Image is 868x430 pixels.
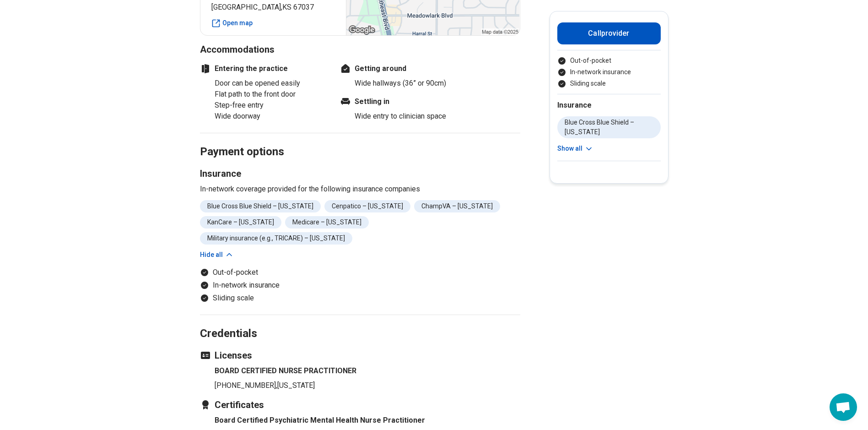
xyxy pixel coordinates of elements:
[557,56,661,65] li: Out-of-pocket
[557,116,661,138] li: Blue Cross Blue Shield – [US_STATE]
[200,398,520,411] h3: Certificates
[200,43,520,56] h3: Accommodations
[340,96,468,107] h4: Settling in
[215,111,328,122] li: Wide doorway
[557,79,661,88] li: Sliding scale
[557,100,661,111] h2: Insurance
[557,144,593,153] button: Show all
[200,216,281,229] li: KanCare – [US_STATE]
[215,365,520,376] h4: BOARD CERTIFIED NURSE PRACTITIONER
[200,232,352,245] li: Military insurance (e.g., TRICARE) – [US_STATE]
[557,22,661,44] button: Callprovider
[414,200,500,212] li: ChampVA – [US_STATE]
[276,381,315,390] span: , [US_STATE]
[215,78,328,89] li: Door can be opened easily
[830,393,857,421] div: Open chat
[215,380,520,391] p: [PHONE_NUMBER]
[557,67,661,77] li: In-network insurance
[200,200,321,212] li: Blue Cross Blue Shield – [US_STATE]
[211,2,335,13] span: [GEOGRAPHIC_DATA] , KS 67037
[211,18,335,28] a: Open map
[340,63,468,74] h4: Getting around
[200,293,520,304] li: Sliding scale
[200,250,234,260] button: Hide all
[355,111,468,122] li: Wide entry to clinician space
[215,89,328,100] li: Flat path to the front door
[200,167,520,180] h3: Insurance
[215,100,328,111] li: Step-free entry
[285,216,369,229] li: Medicare – [US_STATE]
[215,415,520,426] h4: Board Certified Psychiatric Mental Health Nurse Practitioner
[200,304,520,342] h2: Credentials
[200,280,520,291] li: In-network insurance
[200,267,520,278] li: Out-of-pocket
[557,56,661,88] ul: Payment options
[200,184,520,195] p: In-network coverage provided for the following insurance companies
[200,349,520,362] h3: Licenses
[355,78,468,89] li: Wide hallways (36” or 90cm)
[200,267,520,304] ul: Payment options
[324,200,410,212] li: Cenpatico – [US_STATE]
[200,63,328,74] h4: Entering the practice
[200,122,520,160] h2: Payment options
